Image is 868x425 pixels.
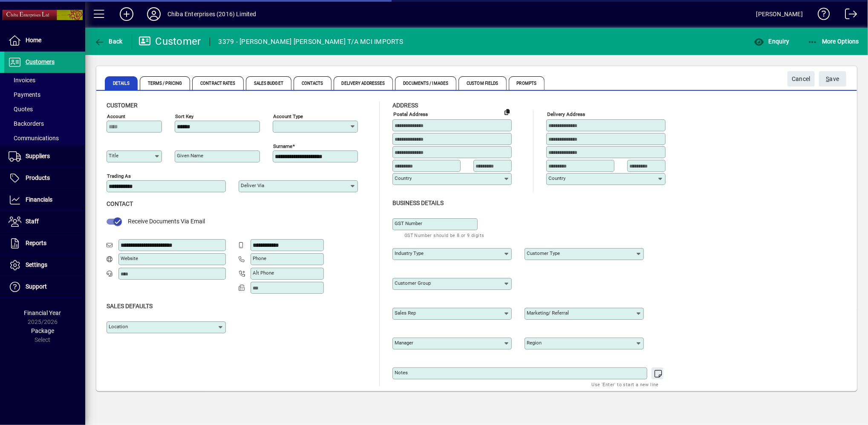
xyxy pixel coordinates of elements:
[26,283,47,290] span: Support
[4,276,85,298] a: Support
[4,211,85,232] a: Staff
[26,37,41,43] span: Home
[107,303,153,309] span: Sales defaults
[128,218,205,225] span: Receive Documents Via Email
[140,6,167,22] button: Profile
[826,75,830,82] span: S
[4,116,85,131] a: Backorders
[273,143,292,149] mat-label: Surname
[294,76,332,90] span: Contacts
[404,230,484,240] mat-hint: GST Number should be 8 or 9 digits
[9,91,40,98] span: Payments
[167,7,257,21] div: Chiba Enterprises (2016) Limited
[754,38,789,45] span: Enquiry
[107,200,133,207] span: Contact
[26,240,46,246] span: Reports
[9,106,33,113] span: Quotes
[395,280,431,286] mat-label: Customer group
[756,7,803,21] div: [PERSON_NAME]
[819,71,846,87] button: Save
[4,102,85,116] a: Quotes
[4,189,85,211] a: Financials
[109,153,118,159] mat-label: Title
[807,38,859,45] span: More Options
[787,71,815,87] button: Cancel
[4,168,85,189] a: Products
[273,113,303,119] mat-label: Account Type
[107,113,125,119] mat-label: Account
[85,34,132,49] app-page-header-button: Back
[219,35,404,49] div: 3379 - [PERSON_NAME] [PERSON_NAME] T/A MCI IMPORTS
[26,174,50,181] span: Products
[4,146,85,167] a: Suppliers
[9,77,35,84] span: Invoices
[4,233,85,254] a: Reports
[459,76,506,90] span: Custom Fields
[395,340,413,346] mat-label: Manager
[26,218,39,225] span: Staff
[9,135,59,142] span: Communications
[107,173,131,179] mat-label: Trading as
[253,255,266,261] mat-label: Phone
[500,105,514,119] button: Copy to Delivery address
[811,2,830,29] a: Knowledge Base
[527,250,560,256] mat-label: Customer type
[395,370,408,376] mat-label: Notes
[26,261,47,268] span: Settings
[175,113,193,119] mat-label: Sort key
[839,2,857,29] a: Logout
[527,310,569,316] mat-label: Marketing/ Referral
[246,76,291,90] span: Sales Budget
[4,131,85,145] a: Communications
[105,76,138,90] span: Details
[392,199,444,206] span: Business details
[24,309,61,316] span: Financial Year
[527,340,542,346] mat-label: Region
[31,327,54,334] span: Package
[4,30,85,51] a: Home
[92,34,125,49] button: Back
[192,76,243,90] span: Contract Rates
[107,102,138,109] span: Customer
[26,58,55,65] span: Customers
[592,379,659,389] mat-hint: Use 'Enter' to start a new line
[805,34,862,49] button: More Options
[253,270,274,276] mat-label: Alt Phone
[121,255,138,261] mat-label: Website
[548,175,565,181] mat-label: Country
[395,220,422,226] mat-label: GST Number
[26,196,52,203] span: Financials
[26,153,50,159] span: Suppliers
[395,250,424,256] mat-label: Industry type
[9,120,44,127] span: Backorders
[4,87,85,102] a: Payments
[395,175,412,181] mat-label: Country
[392,102,418,109] span: Address
[509,76,545,90] span: Prompts
[138,35,201,48] div: Customer
[109,324,128,330] mat-label: Location
[4,254,85,276] a: Settings
[177,153,203,159] mat-label: Given name
[4,73,85,87] a: Invoices
[826,72,839,86] span: ave
[792,72,810,86] span: Cancel
[241,182,264,188] mat-label: Deliver via
[395,310,416,316] mat-label: Sales rep
[113,6,140,22] button: Add
[140,76,190,90] span: Terms / Pricing
[395,76,456,90] span: Documents / Images
[334,76,393,90] span: Delivery Addresses
[752,34,791,49] button: Enquiry
[94,38,123,45] span: Back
